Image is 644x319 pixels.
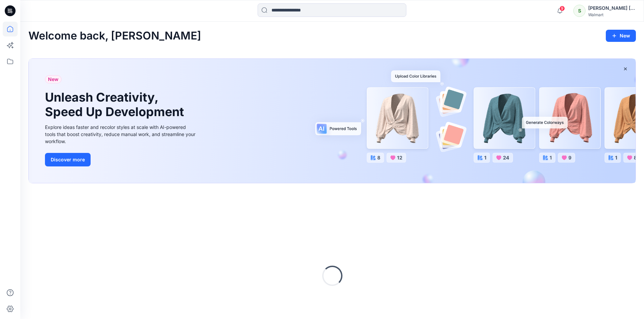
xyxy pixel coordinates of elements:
[588,4,636,12] div: [PERSON_NAME] ​[PERSON_NAME]
[606,30,636,42] button: New
[45,153,197,166] a: Discover more
[45,90,187,119] h1: Unleash Creativity, Speed Up Development
[559,6,565,11] span: 9
[28,30,201,42] h2: Welcome back, [PERSON_NAME]
[588,12,636,17] div: Walmart
[45,153,91,166] button: Discover more
[45,124,197,145] div: Explore ideas faster and recolor styles at scale with AI-powered tools that boost creativity, red...
[48,75,58,83] span: New
[573,5,586,17] div: S​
